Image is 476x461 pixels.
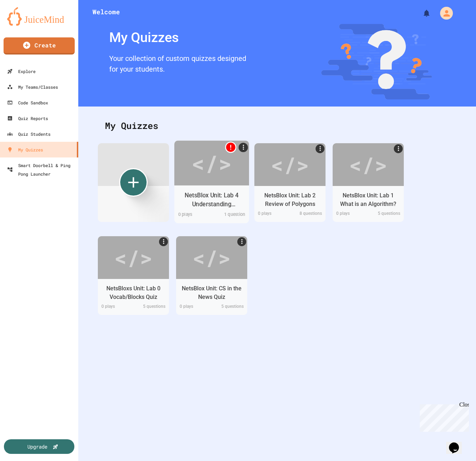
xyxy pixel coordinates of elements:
[433,5,455,21] div: My Account
[3,3,49,45] div: Chat with us now!Close
[192,242,231,274] div: </>
[338,191,398,208] div: NetsBlox Unit: Lab 1 What is an Algorithm?
[181,284,242,301] div: NetsBlox Unit: CS in the News Quiz
[7,114,48,123] div: Quiz Reports
[394,144,403,153] a: More
[119,168,148,197] div: Create new
[409,7,433,19] div: My Notifications
[7,130,51,138] div: Quiz Students
[7,67,36,76] div: Explore
[7,98,48,107] div: Code Sandbox
[446,432,469,454] iframe: chat widget
[106,24,250,51] div: My Quizzes
[333,210,368,218] div: 0 play s
[316,144,324,153] a: More
[7,145,43,154] div: My Quizzes
[98,303,133,311] div: 0 play s
[349,149,387,181] div: </>
[114,242,153,274] div: </>
[260,191,320,208] div: NetsBlox Unit: Lab 2 Review of Polygons
[7,83,58,91] div: My Teams/Classes
[191,146,232,180] div: </>
[133,303,169,311] div: 5 questions
[417,402,469,432] iframe: chat widget
[212,211,249,219] div: 1 question
[159,237,168,246] a: More
[212,303,247,311] div: 5 questions
[225,141,237,153] svg: Quiz contains incomplete questions!
[180,191,244,209] div: NetsBlox Unit: Lab 4 Understanding Conditionals, Predicates, and Variables
[4,37,75,55] a: Create
[239,143,248,152] a: More
[271,149,309,181] div: </>
[368,210,404,218] div: 5 questions
[176,303,212,311] div: 0 play s
[7,7,71,26] img: logo-orange.svg
[321,24,432,99] img: banner-image-my-quizzes.png
[27,443,47,450] div: Upgrade
[98,112,456,140] div: My Quizzes
[7,161,75,178] div: Smart Doorbell & Ping Pong Launcher
[174,211,212,219] div: 0 play s
[106,51,250,78] div: Your collection of custom quizzes designed for your students.
[254,210,290,218] div: 0 play s
[237,237,246,246] a: More
[103,284,164,301] div: NetsBloxs Unit: Lab 0 Vocab/Blocks Quiz
[290,210,326,218] div: 8 questions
